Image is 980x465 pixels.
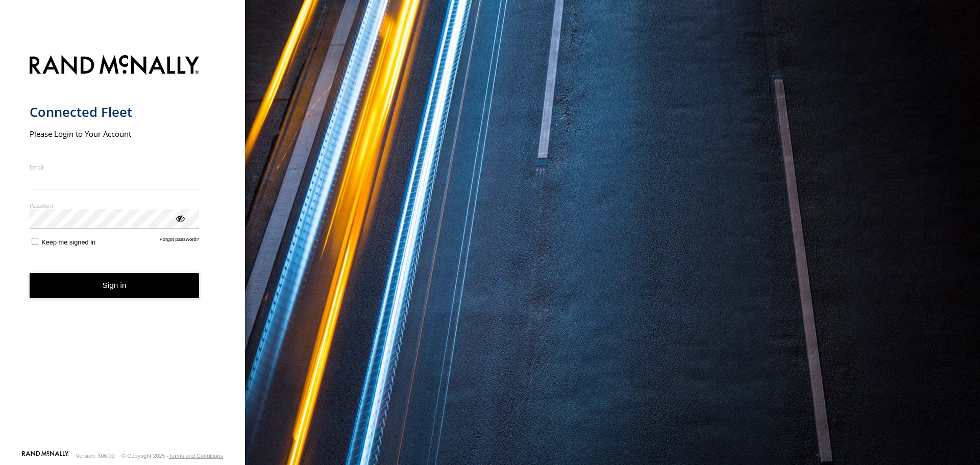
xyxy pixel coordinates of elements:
a: Terms and Conditions [169,453,223,459]
div: ViewPassword [175,213,185,223]
div: Version: 306.00 [76,453,115,459]
div: © Copyright 2025 - [121,453,223,459]
label: Password [30,202,200,209]
form: main [30,49,216,450]
label: Email [30,163,200,171]
img: Rand McNally [30,53,200,79]
span: Keep me signed in [41,238,95,246]
button: Sign in [30,273,200,298]
h2: Please Login to Your Account [30,129,200,139]
h1: Connected Fleet [30,104,200,120]
input: Keep me signed in [32,238,38,244]
a: Forgot password? [160,236,200,246]
a: Visit our Website [22,451,69,461]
